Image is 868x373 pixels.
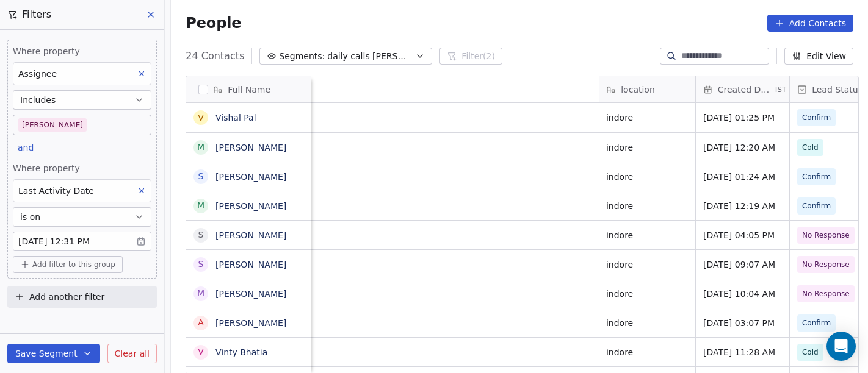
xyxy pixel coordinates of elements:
span: indore [606,200,688,212]
span: No Response [802,258,850,271]
div: Open Intercom Messenger [826,332,856,361]
div: Full Name [186,76,311,102]
span: indore [606,288,688,300]
span: Cold [802,141,819,154]
div: s [198,229,204,241]
a: [PERSON_NAME] [215,289,286,299]
span: IST [775,85,787,94]
span: No Response [802,229,850,241]
span: Confirm [802,171,831,183]
a: [PERSON_NAME] [215,318,286,328]
span: indore [606,141,688,154]
a: Vishal Pal [215,113,256,123]
button: Edit View [784,48,853,65]
span: [DATE] 10:04 AM [703,288,782,300]
span: indore [606,171,688,183]
span: Confirm [802,317,831,329]
span: indore [606,112,688,124]
a: [PERSON_NAME] [215,230,286,240]
span: location [621,83,655,96]
span: [DATE] 04:05 PM [703,229,782,241]
span: Created Date [718,83,773,96]
span: Confirm [802,112,831,124]
div: S [198,170,204,183]
div: V [198,112,204,124]
span: indore [606,229,688,241]
span: [DATE] 12:19 AM [703,200,782,212]
span: Confirm [802,200,831,212]
div: S [198,258,204,271]
span: indore [606,258,688,271]
div: location [599,76,695,102]
span: daily calls [PERSON_NAME] [327,50,413,63]
div: M [197,199,204,212]
div: A [198,316,204,329]
div: V [198,346,204,358]
span: People [186,14,241,32]
span: Lead Status [812,83,863,96]
span: [DATE] 01:25 PM [703,112,782,124]
span: 24 Contacts [186,49,244,63]
a: [PERSON_NAME] [215,143,286,152]
span: indore [606,346,688,358]
span: indore [606,317,688,329]
span: [DATE] 12:20 AM [703,141,782,154]
span: [DATE] 03:07 PM [703,317,782,329]
a: [PERSON_NAME] [215,172,286,182]
a: [PERSON_NAME] [215,260,286,269]
span: [DATE] 09:07 AM [703,258,782,271]
a: [PERSON_NAME] [215,201,286,211]
div: Created DateIST [696,76,789,102]
div: M [197,287,204,300]
span: [DATE] 11:28 AM [703,346,782,358]
div: M [197,141,204,154]
a: Vinty Bhatia [215,347,267,357]
span: No Response [802,288,850,300]
button: Filter(2) [439,48,502,65]
button: Add Contacts [767,15,853,32]
span: [DATE] 01:24 AM [703,171,782,183]
span: Cold [802,346,819,358]
span: Full Name [228,83,270,96]
span: Segments: [279,50,325,63]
